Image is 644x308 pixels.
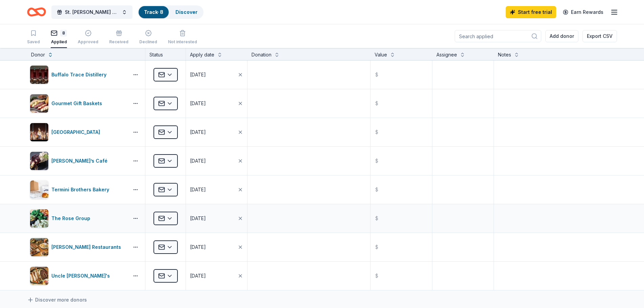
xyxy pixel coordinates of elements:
[252,51,271,59] div: Donation
[145,48,186,60] div: Status
[51,5,133,19] button: St. [PERSON_NAME] Athletic Association - Annual Bull Roast
[27,39,40,45] div: Saved
[175,9,197,15] a: Discover
[51,27,67,48] button: 8Applied
[31,51,45,59] div: Donor
[186,233,247,261] button: [DATE]
[186,175,247,204] button: [DATE]
[27,4,46,20] a: Home
[51,214,93,222] div: The Rose Group
[30,209,48,228] img: Image for The Rose Group
[51,272,113,280] div: Uncle [PERSON_NAME]'s
[30,267,48,285] img: Image for Uncle Julio's
[30,181,48,199] img: Image for Termini Brothers Bakery
[190,243,206,251] div: [DATE]
[559,6,607,18] a: Earn Rewards
[190,128,206,136] div: [DATE]
[436,51,457,59] div: Assignee
[109,39,128,45] div: Received
[78,27,98,48] button: Approved
[190,51,214,59] div: Apply date
[60,30,67,37] div: 8
[168,27,197,48] button: Not interested
[144,9,163,15] a: Track· 8
[186,262,247,290] button: [DATE]
[498,51,511,59] div: Notes
[51,243,124,251] div: [PERSON_NAME] Restaurants
[190,272,206,280] div: [DATE]
[27,296,87,304] a: Discover more donors
[186,89,247,118] button: [DATE]
[30,180,126,199] button: Image for Termini Brothers BakeryTermini Brothers Bakery
[30,151,126,170] button: Image for Michael’s Café[PERSON_NAME]’s Café
[30,66,48,84] img: Image for Buffalo Trace Distillery
[30,152,48,170] img: Image for Michael’s Café
[30,123,48,141] img: Image for Hippodrome Theatre
[138,5,204,19] button: Track· 8Discover
[455,30,541,42] input: Search applied
[190,214,206,222] div: [DATE]
[30,94,48,113] img: Image for Gourmet Gift Baskets
[51,71,109,79] div: Buffalo Trace Distillery
[190,157,206,165] div: [DATE]
[30,123,126,142] button: Image for Hippodrome Theatre[GEOGRAPHIC_DATA]
[168,39,197,45] div: Not interested
[190,71,206,79] div: [DATE]
[30,238,48,256] img: Image for Thompson Restaurants
[30,238,126,257] button: Image for Thompson Restaurants[PERSON_NAME] Restaurants
[30,94,126,113] button: Image for Gourmet Gift BasketsGourmet Gift Baskets
[51,128,103,136] div: [GEOGRAPHIC_DATA]
[375,51,387,59] div: Value
[186,204,247,233] button: [DATE]
[51,186,112,194] div: Termini Brothers Bakery
[51,157,110,165] div: [PERSON_NAME]’s Café
[30,209,126,228] button: Image for The Rose GroupThe Rose Group
[139,27,157,48] button: Declined
[190,99,206,108] div: [DATE]
[30,266,126,285] button: Image for Uncle Julio'sUncle [PERSON_NAME]'s
[51,99,105,108] div: Gourmet Gift Baskets
[506,6,556,18] a: Start free trial
[186,147,247,175] button: [DATE]
[30,65,126,84] button: Image for Buffalo Trace DistilleryBuffalo Trace Distillery
[186,61,247,89] button: [DATE]
[582,30,617,42] button: Export CSV
[51,39,67,45] div: Applied
[139,39,157,45] div: Declined
[186,118,247,146] button: [DATE]
[545,30,578,42] button: Add donor
[65,8,119,16] span: St. [PERSON_NAME] Athletic Association - Annual Bull Roast
[190,186,206,194] div: [DATE]
[109,27,128,48] button: Received
[78,39,98,45] div: Approved
[27,27,40,48] button: Saved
